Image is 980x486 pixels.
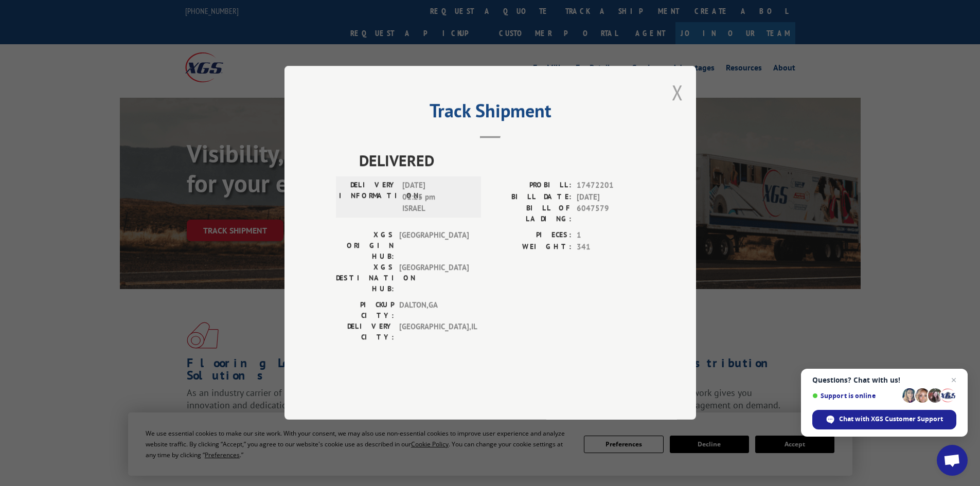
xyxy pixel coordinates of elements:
[577,230,645,242] span: 1
[490,191,572,203] label: BILL DATE:
[812,376,956,384] span: Questions? Chat with us!
[339,180,397,215] label: DELIVERY INFORMATION:
[490,241,572,253] label: WEIGHT:
[577,191,645,203] span: [DATE]
[577,241,645,253] span: 341
[948,374,960,386] span: Close chat
[359,149,645,172] span: DELIVERED
[336,300,394,321] label: PICKUP CITY:
[336,321,394,343] label: DELIVERY CITY:
[490,230,572,242] label: PIECES:
[336,103,645,123] h2: Track Shipment
[399,230,469,262] span: [GEOGRAPHIC_DATA]
[937,445,968,476] div: Open chat
[399,300,469,321] span: DALTON , GA
[399,262,469,295] span: [GEOGRAPHIC_DATA]
[839,415,943,424] span: Chat with XGS Customer Support
[812,410,956,429] div: Chat with XGS Customer Support
[812,392,899,400] span: Support is online
[490,180,572,192] label: PROBILL:
[577,180,645,192] span: 17472201
[490,203,572,225] label: BILL OF LADING:
[399,321,469,343] span: [GEOGRAPHIC_DATA] , IL
[402,180,472,215] span: [DATE] 01:25 pm ISRAEL
[336,262,394,295] label: XGS DESTINATION HUB:
[336,230,394,262] label: XGS ORIGIN HUB:
[577,203,645,225] span: 6047579
[672,79,683,106] button: Close modal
